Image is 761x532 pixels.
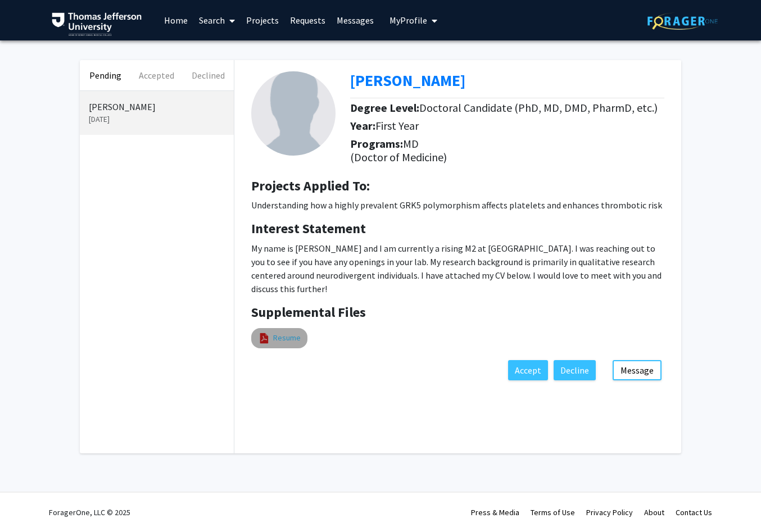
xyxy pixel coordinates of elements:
[183,60,234,90] button: Declined
[419,101,658,115] span: Doctoral Candidate (PhD, MD, DMD, PharmD, etc.)
[49,493,130,532] div: ForagerOne, LLC © 2025
[613,360,662,380] button: Message
[241,1,284,40] a: Projects
[350,119,375,133] b: Year:
[258,332,270,344] img: pdf_icon.png
[554,360,596,380] button: Decline
[647,12,718,30] img: ForagerOne Logo
[251,304,664,321] h4: Supplemental Files
[251,198,664,212] p: Understanding how a highly prevalent GRK5 polymorphism affects platelets and enhances thrombotic ...
[375,119,419,133] span: First Year
[131,60,182,90] button: Accepted
[80,60,131,90] button: Pending
[389,15,427,26] span: My Profile
[644,507,664,517] a: About
[284,1,331,40] a: Requests
[676,507,712,517] a: Contact Us
[89,100,225,113] p: [PERSON_NAME]
[251,71,336,156] img: Profile Picture
[251,177,370,194] b: Projects Applied To:
[251,242,664,295] p: My name is [PERSON_NAME] and I am currently a rising M2 at [GEOGRAPHIC_DATA]. I was reaching out ...
[331,1,379,40] a: Messages
[89,113,225,125] p: [DATE]
[350,101,419,115] b: Degree Level:
[350,137,447,164] span: MD (Doctor of Medicine)
[531,507,575,517] a: Terms of Use
[251,220,366,237] b: Interest Statement
[273,332,301,344] a: Resume
[158,1,193,40] a: Home
[193,1,241,40] a: Search
[350,70,465,90] b: [PERSON_NAME]
[52,12,142,36] img: Thomas Jefferson University Logo
[8,481,48,524] iframe: Chat
[350,70,465,90] a: Opens in a new tab
[586,507,633,517] a: Privacy Policy
[471,507,519,517] a: Press & Media
[350,137,403,151] b: Programs:
[508,360,548,380] button: Accept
